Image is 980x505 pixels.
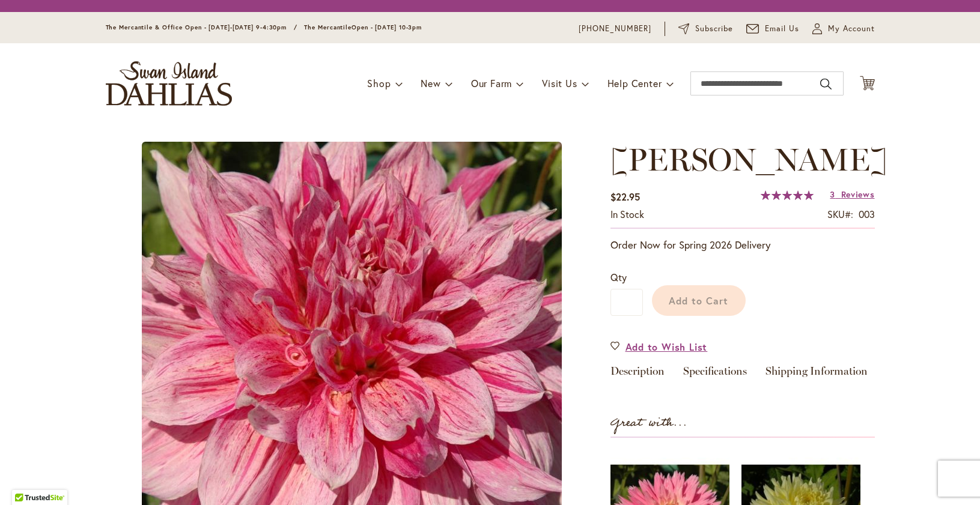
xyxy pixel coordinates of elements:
span: My Account [828,23,875,35]
span: The Mercantile & Office Open - [DATE]-[DATE] 9-4:30pm / The Mercantile [106,23,352,31]
span: Our Farm [471,77,512,89]
div: Detailed Product Info [610,366,875,383]
span: Qty [610,271,627,283]
div: 100% [761,190,814,200]
span: Shop [367,77,391,89]
a: Subscribe [678,23,733,35]
span: Subscribe [695,23,733,35]
a: Description [610,366,665,383]
span: New [421,77,440,89]
a: Shipping Information [765,366,868,383]
div: Availability [610,208,644,222]
strong: SKU [827,208,853,220]
button: My Account [812,23,875,35]
span: [PERSON_NAME] [610,141,887,178]
span: Reviews [841,189,875,200]
span: In stock [610,208,644,220]
div: 003 [859,208,875,222]
span: Add to Wish List [625,340,708,354]
span: 3 [830,189,835,200]
a: [PHONE_NUMBER] [579,23,651,35]
button: Search [820,74,831,94]
span: Visit Us [542,77,577,89]
a: Email Us [746,23,799,35]
span: Email Us [765,23,799,35]
span: Open - [DATE] 10-3pm [352,23,422,31]
span: Help Center [607,77,662,89]
a: store logo [106,61,232,106]
p: Order Now for Spring 2026 Delivery [610,238,875,252]
a: 3 Reviews [830,189,874,200]
strong: Great with... [610,413,687,433]
a: Add to Wish List [610,340,708,354]
span: $22.95 [610,190,640,203]
a: Specifications [683,366,747,383]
